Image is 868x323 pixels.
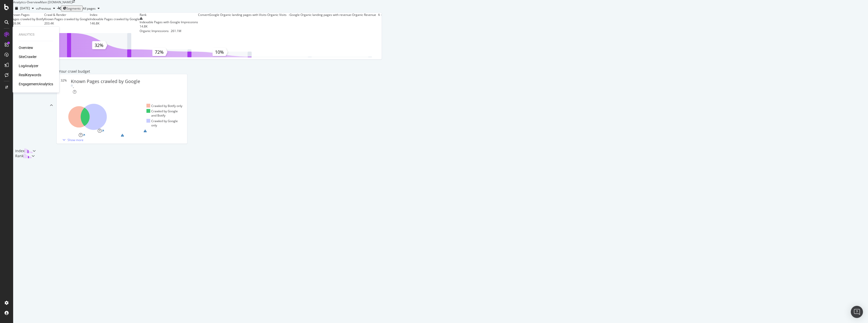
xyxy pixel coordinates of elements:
[68,138,83,142] div: Show more
[209,13,266,17] div: Google Organic landing pages with Visits
[352,13,376,33] div: Organic Revenue
[71,78,140,85] div: Known Pages crawled by Google
[61,6,83,11] button: Segments
[146,104,183,108] div: Crawled by Botify only
[39,6,51,11] span: Previous
[851,306,863,318] div: Open Intercom Messenger
[44,13,66,17] div: Crawl & Render
[19,72,41,77] a: RealKeywords
[61,78,71,94] div: 32%
[36,6,39,11] span: vs
[59,129,185,133] a: Rendering Performance14%Pages Rendered Fastwarning label
[59,138,85,142] button: Show more
[215,49,224,55] text: 10%
[20,6,30,10] span: 2025 Aug. 10th
[155,49,164,55] text: 72%
[71,85,73,86] img: Equal
[121,133,150,137] div: warning label
[90,17,140,21] div: Indexable Pages crawled by Google
[19,54,37,59] a: SiteCrawler
[351,13,352,33] div: -
[146,119,183,127] div: Crawled by Google only
[290,13,351,17] div: Google Organic landing pages with revenue
[140,29,169,33] div: Organic Impressions
[266,13,267,33] div: -
[59,133,185,137] a: Sitemaps42%Pages in Sitemapswarning label
[39,4,57,12] button: Previous
[67,6,81,11] span: Segments
[73,85,74,90] div: -
[198,13,209,17] div: Convert
[267,13,287,33] div: Organic Visits
[140,13,146,17] div: Rank
[83,4,102,12] button: All pages
[95,42,103,48] text: 32%
[11,17,44,21] div: Pages crawled by Botify
[15,148,25,153] div: Index
[11,13,30,17] div: Known Pages
[289,13,290,33] div: -
[25,148,33,153] img: block-icon
[15,63,42,148] div: Crawl & Render
[19,45,33,50] a: Overview
[90,13,97,17] div: Index
[13,4,36,12] button: [DATE]
[140,24,198,29] div: 14.8K
[15,153,24,158] div: Rank
[378,13,382,33] div: $ -
[83,6,96,11] span: All pages
[44,17,90,21] div: Known Pages crawled by Google
[171,29,181,33] div: 261.1M
[11,21,44,25] div: 626.9K
[24,153,32,158] img: block-icon
[90,21,140,25] div: 146.8K
[59,69,90,74] div: Your crawl budget
[44,21,90,25] div: 203.4K
[19,33,53,37] div: Analytics
[146,109,183,118] div: Crawled by Google and Botify
[140,20,198,24] div: Indexable Pages with Google Impressions
[19,82,53,87] a: EngagementAnalytics
[19,63,38,68] a: LogAnalyzer
[144,129,173,133] div: warning label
